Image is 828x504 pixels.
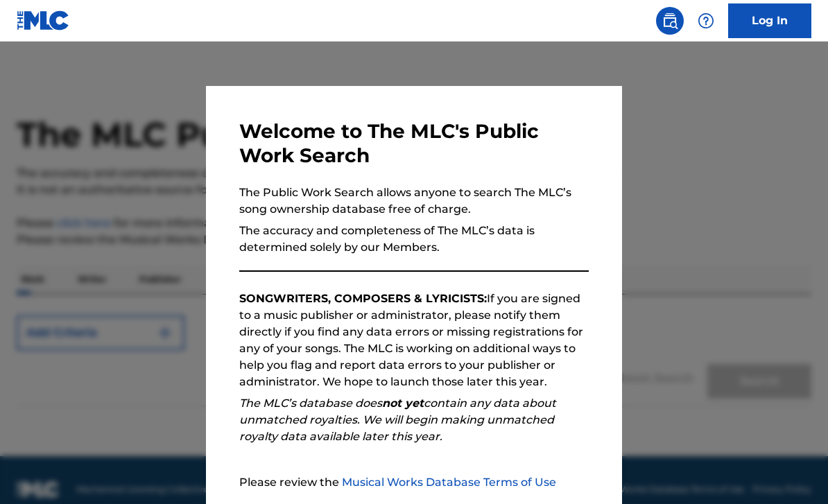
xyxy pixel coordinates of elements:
iframe: Chat Widget [759,437,828,504]
strong: not yet [382,397,424,410]
h3: Welcome to The MLC's Public Work Search [239,119,589,168]
p: The Public Work Search allows anyone to search The MLC’s song ownership database free of charge. [239,184,589,218]
p: Please review the [239,474,589,491]
p: The accuracy and completeness of The MLC’s data is determined solely by our Members. [239,223,589,256]
div: Help [692,7,720,35]
a: Public Search [656,7,684,35]
img: search [662,12,678,29]
strong: SONGWRITERS, COMPOSERS & LYRICISTS: [239,292,487,305]
a: Log In [728,3,811,38]
a: Musical Works Database Terms of Use [342,476,556,489]
em: The MLC’s database does contain any data about unmatched royalties. We will begin making unmatche... [239,397,556,443]
img: MLC Logo [17,10,70,31]
p: If you are signed to a music publisher or administrator, please notify them directly if you find ... [239,290,589,390]
img: help [698,12,714,29]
